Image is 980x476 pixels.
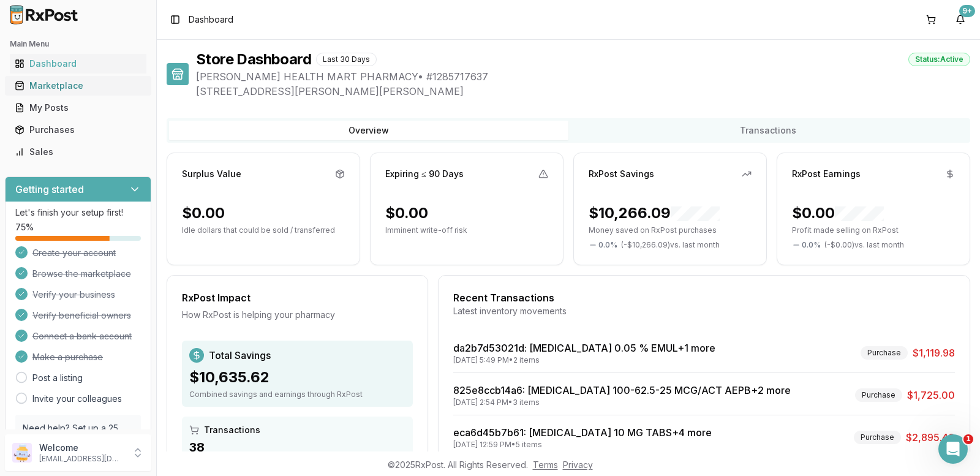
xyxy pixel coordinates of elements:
[182,309,413,321] div: How RxPost is helping your pharmacy
[5,98,151,118] button: My Posts
[963,434,973,444] span: 1
[23,422,134,459] p: Need help? Set up a 25 minute call with our team to set up.
[32,309,131,322] span: Verify beneficial owners
[453,384,791,396] a: 825e8ccb14a6: [MEDICAL_DATA] 100-62.5-25 MCG/ACT AEPB+2 more
[598,240,617,250] span: 0.0 %
[938,434,968,464] iframe: Intercom live chat
[189,368,405,387] div: $10,635.62
[189,13,233,26] nav: breadcrumb
[15,221,34,233] span: 75 %
[204,424,260,436] span: Transactions
[196,50,311,69] h1: Store Dashboard
[792,203,884,223] div: $0.00
[10,53,146,75] a: Dashboard
[32,351,103,363] span: Make a purchase
[453,355,715,365] div: [DATE] 5:49 PM • 2 items
[906,430,955,445] span: $2,895.40
[32,330,132,342] span: Connect a bank account
[10,97,146,119] a: My Posts
[855,388,902,402] div: Purchase
[182,203,225,223] div: $0.00
[792,168,861,180] div: RxPost Earnings
[316,53,377,66] div: Last 30 Days
[196,69,970,84] span: [PERSON_NAME] HEALTH MART PHARMACY • # 1285717637
[10,141,146,163] a: Sales
[169,121,568,140] button: Overview
[209,348,271,363] span: Total Savings
[453,342,715,354] a: da2b7d53021d: [MEDICAL_DATA] 0.05 % EMUL+1 more
[453,398,791,407] div: [DATE] 2:54 PM • 3 items
[5,120,151,140] button: Purchases
[824,240,904,250] span: ( - $0.00 ) vs. last month
[189,13,233,26] span: Dashboard
[12,443,32,463] img: User avatar
[15,102,141,114] div: My Posts
[182,290,413,305] div: RxPost Impact
[5,142,151,162] button: Sales
[32,247,116,259] span: Create your account
[907,388,955,402] span: $1,725.00
[15,206,141,219] p: Let's finish your setup first!
[189,390,405,399] div: Combined savings and earnings through RxPost
[15,182,84,197] h3: Getting started
[908,53,970,66] div: Status: Active
[32,268,131,280] span: Browse the marketplace
[32,289,115,301] span: Verify your business
[5,54,151,74] button: Dashboard
[385,168,464,180] div: Expiring ≤ 90 Days
[189,439,405,456] div: 38
[182,168,241,180] div: Surplus Value
[589,203,720,223] div: $10,266.09
[453,290,955,305] div: Recent Transactions
[453,305,955,317] div: Latest inventory movements
[15,58,141,70] div: Dashboard
[563,459,593,470] a: Privacy
[621,240,720,250] span: ( - $10,266.09 ) vs. last month
[453,440,712,450] div: [DATE] 12:59 PM • 5 items
[385,203,428,223] div: $0.00
[5,5,83,25] img: RxPost Logo
[861,346,908,360] div: Purchase
[802,240,821,250] span: 0.0 %
[589,225,752,235] p: Money saved on RxPost purchases
[533,459,558,470] a: Terms
[854,431,901,444] div: Purchase
[10,75,146,97] a: Marketplace
[15,80,141,92] div: Marketplace
[951,10,970,29] button: 9+
[196,84,970,99] span: [STREET_ADDRESS][PERSON_NAME][PERSON_NAME]
[10,119,146,141] a: Purchases
[589,168,654,180] div: RxPost Savings
[385,225,548,235] p: Imminent write-off risk
[39,454,124,464] p: [EMAIL_ADDRESS][DOMAIN_NAME]
[32,372,83,384] a: Post a listing
[5,76,151,96] button: Marketplace
[39,442,124,454] p: Welcome
[15,124,141,136] div: Purchases
[453,426,712,439] a: eca6d45b7b61: [MEDICAL_DATA] 10 MG TABS+4 more
[959,5,975,17] div: 9+
[913,346,955,360] span: $1,119.98
[792,225,955,235] p: Profit made selling on RxPost
[10,39,146,49] h2: Main Menu
[15,146,141,158] div: Sales
[32,393,122,405] a: Invite your colleagues
[568,121,968,140] button: Transactions
[182,225,345,235] p: Idle dollars that could be sold / transferred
